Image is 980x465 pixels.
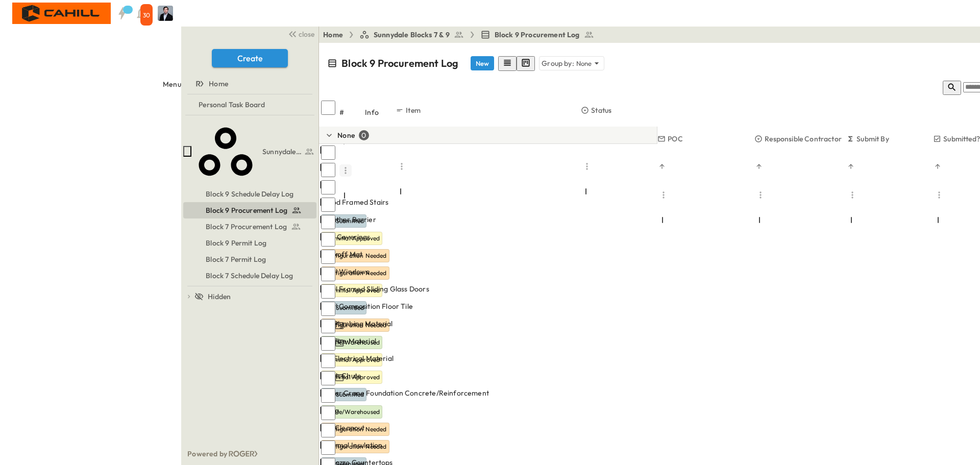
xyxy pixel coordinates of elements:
[321,214,376,225] span: Weather Barrier
[299,29,314,39] span: close
[321,406,335,420] input: Select row
[208,291,231,302] span: Hidden
[323,30,600,40] nav: breadcrumbs
[321,284,429,294] span: Vinyl Framed Sliding Glass Doors
[284,27,316,41] button: close
[485,448,503,456] p: OPEN
[12,3,111,24] img: 4f72bfc4efa7236828875bac24094a5ddb05241e32d018417354e964050affa1.png
[321,388,489,398] span: Tower Crane Foundation Concrete/Reinforcement
[485,239,503,248] p: OPEN
[321,423,335,437] input: Select row
[517,56,535,71] button: kanban view
[206,271,293,281] span: Block 7 Schedule Delay Log
[183,236,314,250] a: Block 9 Permit Log
[183,219,314,234] a: Block 7 Procurement Log
[321,101,335,115] input: Select all rows
[321,302,335,316] input: Select row
[199,100,265,110] span: Personal Task Board
[542,58,574,68] p: Group by:
[206,222,287,232] span: Block 7 Procurement Log
[125,20,131,27] h6: 41
[193,117,314,186] a: Sunnydale Blocks 7 & 9
[163,79,181,89] div: Menu
[206,205,287,215] span: Block 9 Procurement Log
[183,218,316,235] div: Block 7 Procurement Logtest
[321,371,361,381] span: Trash Chute
[485,361,503,369] p: OPEN
[321,145,335,160] input: Select row
[498,56,517,71] button: row view
[321,249,362,259] span: Walkoff Mat
[183,186,316,202] div: Block 9 Schedule Delay Logtest
[206,254,266,264] span: Block 7 Permit Log
[321,180,335,194] input: Select row
[406,105,421,115] p: Item
[471,56,494,70] button: New
[495,30,580,40] span: Block 9 Procurement Log
[206,238,266,248] span: Block 9 Permit Log
[359,30,464,40] a: Sunnydale Blocks 7 & 9
[485,326,503,334] p: OPEN
[209,79,228,89] span: Home
[206,189,293,199] span: Block 9 Schedule Delay Log
[576,58,592,68] p: None
[321,440,382,450] span: Thermal Insulation
[183,97,314,112] a: Personal Task Board
[321,354,335,368] input: Select row
[112,4,132,22] button: 41
[183,251,316,267] div: Block 7 Permit Logtest
[498,56,535,71] div: table view
[321,250,335,264] input: Select row
[359,130,369,140] div: 0
[341,56,458,70] p: Block 9 Procurement Log
[321,163,335,177] input: Select row
[485,291,503,300] p: OPEN
[485,309,503,317] p: OPEN
[183,267,316,284] div: Block 7 Schedule Delay Logtest
[374,30,450,40] span: Sunnydale Blocks 7 & 9
[143,11,150,19] p: 30
[485,257,503,265] p: OPEN
[321,301,413,311] span: Vinyl Composition Floor Tile
[485,205,503,213] p: OPEN
[158,6,173,21] img: Profile Picture
[183,117,316,186] div: Sunnydale Blocks 7 & 9test
[321,232,370,242] span: Wall Coverings
[321,336,335,351] input: Select row
[262,146,302,157] span: Sunnydale Blocks 7 & 9
[480,30,594,40] a: Block 9 Procurement Log
[485,378,503,386] p: OPEN
[339,98,365,127] div: #
[365,98,396,127] div: Info
[321,336,376,346] span: UG Fire Material
[321,284,335,299] input: Select row
[591,105,611,115] p: Status
[321,198,335,212] input: Select row
[321,440,335,455] input: Select row
[321,267,335,281] input: Select row
[183,203,314,217] a: Block 9 Procurement Log
[183,187,314,201] a: Block 9 Schedule Delay Log
[321,232,335,247] input: Select row
[212,49,288,67] button: Create
[321,197,388,207] span: Wood Framed Stairs
[485,396,503,404] p: OPEN
[321,215,335,229] input: Select row
[183,202,316,218] div: Block 9 Procurement Logtest
[485,274,503,282] p: OPEN
[183,252,314,266] a: Block 7 Permit Log
[321,353,394,363] span: UG Electrical Material
[485,430,503,438] p: OPEN
[485,344,503,352] p: OPEN
[183,77,314,91] a: Home
[337,130,355,140] p: None
[181,443,318,465] div: Powered by
[321,319,393,329] span: UG Plumbing Material
[321,319,335,333] input: Select row
[321,388,335,403] input: Select row
[321,423,364,433] span: Tile Cleanout
[485,413,503,421] p: OPEN
[321,371,335,385] input: Select row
